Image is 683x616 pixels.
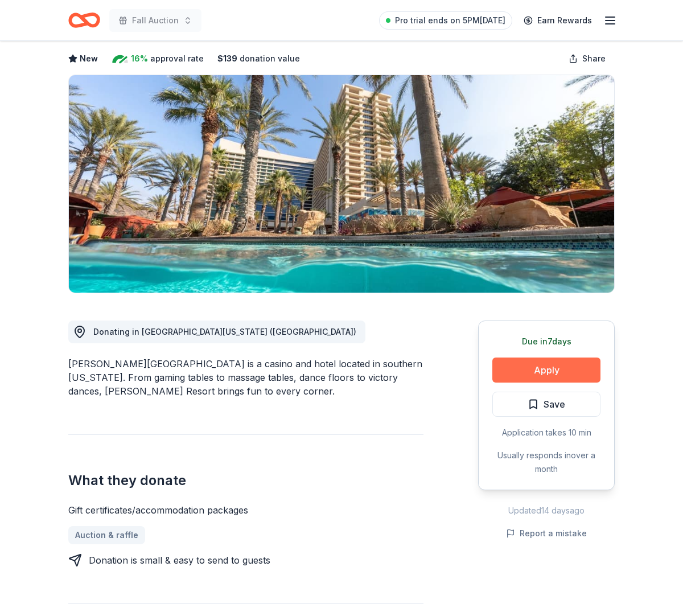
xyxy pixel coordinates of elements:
button: Apply [492,358,600,383]
button: Report a mistake [506,527,587,540]
span: approval rate [150,52,204,65]
span: 16% [131,52,148,65]
span: Donating in [GEOGRAPHIC_DATA][US_STATE] ([GEOGRAPHIC_DATA]) [93,327,356,336]
span: Save [544,397,565,412]
div: Application takes 10 min [492,426,600,440]
button: Save [492,392,600,417]
div: Updated 14 days ago [478,504,615,518]
div: Gift certificates/accommodation packages [68,503,423,517]
span: Share [582,52,606,65]
span: New [80,52,98,65]
a: Auction & raffle [68,526,145,544]
a: Pro trial ends on 5PM[DATE] [379,11,512,30]
div: Usually responds in over a month [492,449,600,476]
span: Pro trial ends on 5PM[DATE] [395,14,505,27]
button: Fall Auction [109,9,201,32]
span: $ 139 [217,52,237,65]
a: Home [68,7,100,34]
button: Share [559,47,615,70]
div: Donation is small & easy to send to guests [89,553,270,567]
div: Due in 7 days [492,335,600,348]
div: [PERSON_NAME][GEOGRAPHIC_DATA] is a casino and hotel located in southern [US_STATE]. From gaming ... [68,357,423,398]
a: Earn Rewards [517,10,599,31]
span: donation value [240,52,300,65]
span: Fall Auction [132,14,179,27]
h2: What they donate [68,471,423,490]
img: Image for Harrah's Resort [69,75,614,293]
